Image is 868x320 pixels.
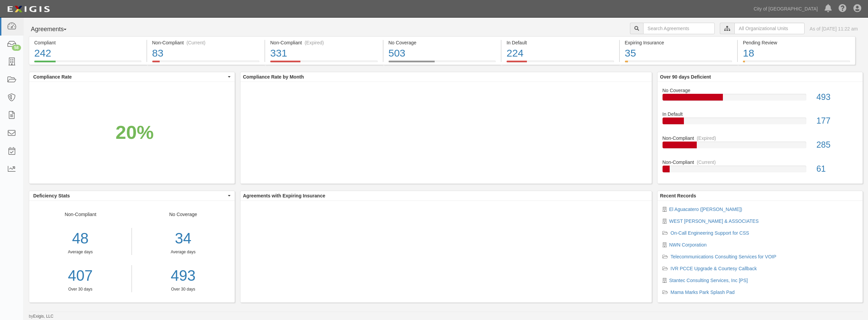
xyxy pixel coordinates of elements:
[620,61,737,66] a: Expiring Insurance35
[152,46,260,61] div: 83
[671,290,735,295] a: Mama Marks Park Splash Pad
[663,111,858,135] a: In Default177
[29,286,132,292] div: Over 30 days
[811,139,863,151] div: 285
[270,39,378,46] div: Non-Compliant (Expired)
[811,163,863,175] div: 61
[625,46,732,61] div: 35
[243,74,304,80] b: Compliance Rate by Month
[12,45,21,51] div: 58
[265,61,383,66] a: Non-Compliant(Expired)331
[663,159,858,178] a: Non-Compliant(Current)61
[389,46,496,61] div: 503
[660,74,711,80] b: Over 90 days Deficient
[116,119,154,146] div: 20%
[383,61,501,66] a: No Coverage503
[671,266,757,271] a: IVR PCCE Upgrade & Courtesy Callback
[152,39,260,46] div: Non-Compliant (Current)
[743,46,850,61] div: 18
[697,135,716,142] div: (Expired)
[29,61,146,66] a: Compliant242
[270,46,378,61] div: 331
[657,159,863,166] div: Non-Compliant
[657,135,863,142] div: Non-Compliant
[743,39,850,46] div: Pending Review
[33,73,226,80] span: Compliance Rate
[839,5,847,13] i: Help Center - Complianz
[507,39,614,46] div: In Default
[750,2,821,16] a: City of [GEOGRAPHIC_DATA]
[5,3,52,15] img: logo-5460c22ac91f19d4615b14bd174203de0afe785f0fc80cf4dbbc73dc1793850b.png
[29,191,235,200] button: Deficiency Stats
[669,218,759,224] a: WEST [PERSON_NAME] & ASSOCIATES
[738,61,855,66] a: Pending Review18
[663,87,858,111] a: No Coverage493
[29,249,132,255] div: Average days
[137,249,230,255] div: Average days
[810,25,858,32] div: As of [DATE] 11:22 am
[34,46,141,61] div: 242
[507,46,614,61] div: 224
[669,207,743,212] a: El Aguacatero ([PERSON_NAME])
[33,314,54,319] a: Exigis, LLC
[669,242,707,248] a: NWN Corporation
[501,61,619,66] a: In Default224
[29,211,132,292] div: Non-Compliant
[137,286,230,292] div: Over 30 days
[29,72,235,82] button: Compliance Rate
[671,254,776,259] a: Telecommunications Consulting Services for VOIP
[657,111,863,118] div: In Default
[389,39,496,46] div: No Coverage
[33,192,226,199] span: Deficiency Stats
[671,230,749,236] a: On-Call Engineering Support for CSS
[29,228,132,249] div: 48
[811,91,863,103] div: 493
[811,115,863,127] div: 177
[304,39,324,46] div: (Expired)
[734,23,805,34] input: All Organizational Units
[625,39,732,46] div: Expiring Insurance
[669,278,748,283] a: Stantec Consulting Services, Inc [PS]
[657,87,863,94] div: No Coverage
[29,314,54,319] small: by
[643,23,715,34] input: Search Agreements
[29,265,132,286] a: 407
[186,39,205,46] div: (Current)
[29,23,80,36] button: Agreements
[697,159,716,166] div: (Current)
[147,61,265,66] a: Non-Compliant(Current)83
[243,193,325,198] b: Agreements with Expiring Insurance
[137,265,230,286] a: 493
[663,135,858,159] a: Non-Compliant(Expired)285
[132,211,235,292] div: No Coverage
[34,39,141,46] div: Compliant
[137,228,230,249] div: 34
[660,193,696,198] b: Recent Records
